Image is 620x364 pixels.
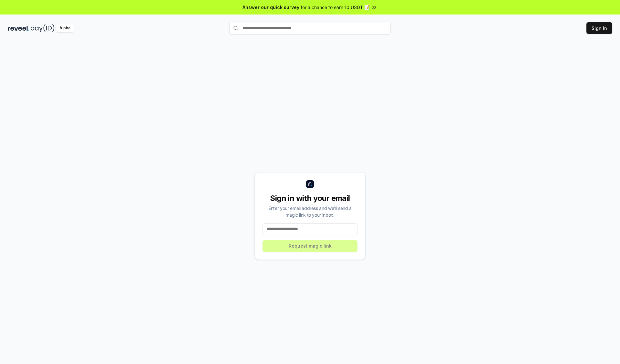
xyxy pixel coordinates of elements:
img: logo_small [306,180,314,188]
img: pay_id [31,24,55,32]
span: Answer our quick survey [243,4,299,11]
button: Sign In [586,22,612,34]
span: for a chance to earn 10 USDT 📝 [301,4,370,11]
div: Sign in with your email [263,193,357,203]
div: Enter your email address and we’ll send a magic link to your inbox. [263,205,357,218]
div: Alpha [56,24,74,32]
img: reveel_dark [8,24,29,32]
